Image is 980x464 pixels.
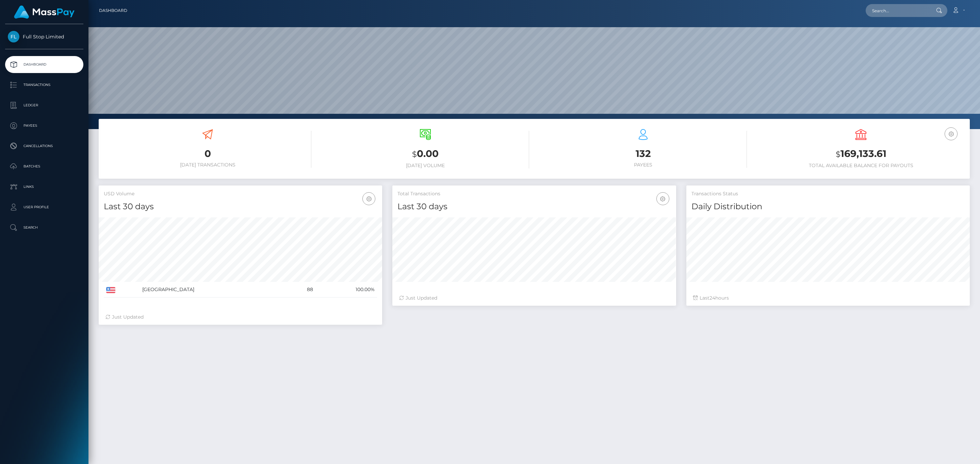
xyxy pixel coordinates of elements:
h6: [DATE] Transactions [104,162,311,168]
a: Dashboard [5,56,83,73]
h6: [DATE] Volume [322,163,529,168]
a: Batches [5,158,83,175]
input: Search... [866,4,930,17]
h3: 169,133.61 [757,147,965,161]
h6: Total Available Balance for Payouts [757,163,965,168]
a: Payees [5,117,83,134]
p: Transactions [8,80,81,90]
h3: 0.00 [322,147,529,161]
td: [GEOGRAPHIC_DATA] [140,282,287,298]
td: 88 [287,282,315,298]
h4: Daily Distribution [691,201,965,213]
p: Dashboard [8,59,81,70]
h4: Last 30 days [397,201,671,213]
a: Transactions [5,76,83,93]
p: User Profile [8,202,81,212]
h3: 132 [539,147,747,160]
span: Full Stop Limited [5,34,83,40]
p: Ledger [8,100,81,110]
img: MassPay Logo [14,5,75,19]
h5: USD Volume [104,191,377,197]
h6: Payees [539,162,747,168]
small: $ [412,149,417,159]
a: User Profile [5,199,83,216]
span: 24 [709,295,715,301]
img: US.png [106,287,115,293]
p: Links [8,182,81,192]
a: Search [5,219,83,236]
div: Just Updated [105,314,375,321]
p: Batches [8,161,81,172]
p: Search [8,222,81,233]
a: Links [5,178,83,195]
small: $ [836,149,840,159]
a: Ledger [5,97,83,114]
img: Full Stop Limited [8,31,19,42]
div: Last hours [693,295,963,302]
a: Dashboard [99,3,127,18]
div: Just Updated [399,295,669,302]
a: Cancellations [5,138,83,155]
h5: Total Transactions [397,191,671,197]
h4: Last 30 days [104,201,377,213]
h3: 0 [104,147,311,160]
h5: Transactions Status [691,191,965,197]
p: Payees [8,121,81,131]
p: Cancellations [8,141,81,151]
td: 100.00% [315,282,377,298]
